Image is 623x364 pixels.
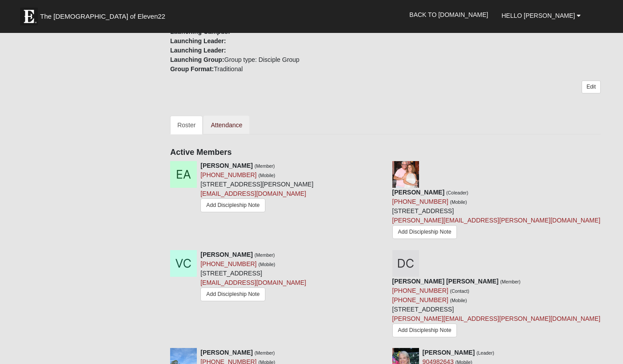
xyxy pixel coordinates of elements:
[204,116,249,134] a: Attendance
[200,198,265,212] a: Add Discipleship Note
[392,315,601,322] a: [PERSON_NAME][EMAIL_ADDRESS][PERSON_NAME][DOMAIN_NAME]
[200,190,306,197] a: [EMAIL_ADDRESS][DOMAIN_NAME]
[16,3,194,25] a: The [DEMOGRAPHIC_DATA] of Eleven22
[200,260,257,267] a: [PHONE_NUMBER]
[170,116,203,134] a: Roster
[20,8,38,25] img: Eleven22 logo
[200,250,306,303] div: [STREET_ADDRESS]
[200,287,265,301] a: Add Discipleship Note
[450,288,469,294] small: (Contact)
[392,277,601,341] div: [STREET_ADDRESS]
[200,161,314,214] div: [STREET_ADDRESS][PERSON_NAME]
[255,252,275,258] small: (Member)
[582,81,601,93] a: Edit
[200,279,306,286] a: [EMAIL_ADDRESS][DOMAIN_NAME]
[495,4,587,27] a: Hello [PERSON_NAME]
[392,217,601,224] a: [PERSON_NAME][EMAIL_ADDRESS][PERSON_NAME][DOMAIN_NAME]
[392,296,448,303] a: [PHONE_NUMBER]
[450,199,467,205] small: (Mobile)
[500,279,521,284] small: (Member)
[392,188,601,243] div: [STREET_ADDRESS]
[170,37,226,44] strong: Launching Leader:
[170,47,226,54] strong: Launching Leader:
[258,262,275,267] small: (Mobile)
[501,12,575,19] span: Hello [PERSON_NAME]
[255,163,275,169] small: (Member)
[392,278,499,285] strong: [PERSON_NAME] [PERSON_NAME]
[170,65,214,73] strong: Group Format:
[200,162,252,169] strong: [PERSON_NAME]
[170,148,601,158] h4: Active Members
[200,251,252,258] strong: [PERSON_NAME]
[40,12,165,21] span: The [DEMOGRAPHIC_DATA] of Eleven22
[403,4,495,26] a: Back to [DOMAIN_NAME]
[450,298,467,303] small: (Mobile)
[392,225,457,239] a: Add Discipleship Note
[200,171,257,178] a: [PHONE_NUMBER]
[258,173,275,178] small: (Mobile)
[392,324,457,337] a: Add Discipleship Note
[392,287,448,294] a: [PHONE_NUMBER]
[392,198,448,205] a: [PHONE_NUMBER]
[392,189,444,196] strong: [PERSON_NAME]
[446,190,468,195] small: (Coleader)
[170,56,224,63] strong: Launching Group:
